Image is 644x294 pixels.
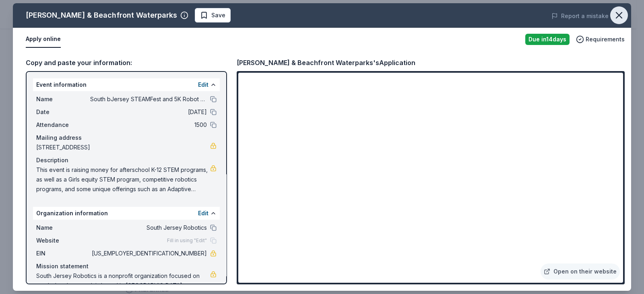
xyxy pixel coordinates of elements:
span: [US_EMPLOYER_IDENTIFICATION_NUMBER] [90,249,207,258]
div: Description [36,155,217,165]
div: Organization information [33,207,220,220]
span: EIN [36,249,90,258]
div: [PERSON_NAME] & Beachfront Waterparks [26,9,177,22]
span: Name [36,223,90,233]
span: [STREET_ADDRESS] [36,143,210,152]
button: Edit [198,80,208,90]
span: This event is raising money for afterschool K-12 STEM programs, as well as a Girls equity STEM pr... [36,165,210,194]
button: Report a mistake [551,11,609,21]
div: Copy and paste your information: [26,57,227,68]
span: [DATE] [90,107,207,117]
span: Date [36,107,90,117]
span: Website [36,236,90,245]
div: Event information [33,78,220,91]
button: Save [195,8,231,22]
div: Mission statement [36,261,217,271]
span: 1500 [90,120,207,130]
span: Requirements [586,35,625,44]
span: South Jersey Robotics [90,223,207,233]
a: Open on their website [541,263,620,280]
span: South bJersey STEAMFest and 5K Robot Run [90,94,207,104]
button: Apply online [26,31,61,48]
span: Attendance [36,120,90,130]
span: Save [211,10,225,20]
button: Requirements [576,35,625,44]
div: Mailing address [36,133,217,143]
span: Fill in using "Edit" [167,237,207,244]
div: Due in 14 days [525,34,570,45]
div: [PERSON_NAME] & Beachfront Waterparks's Application [237,57,415,68]
span: Name [36,94,90,104]
button: Edit [198,208,208,218]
